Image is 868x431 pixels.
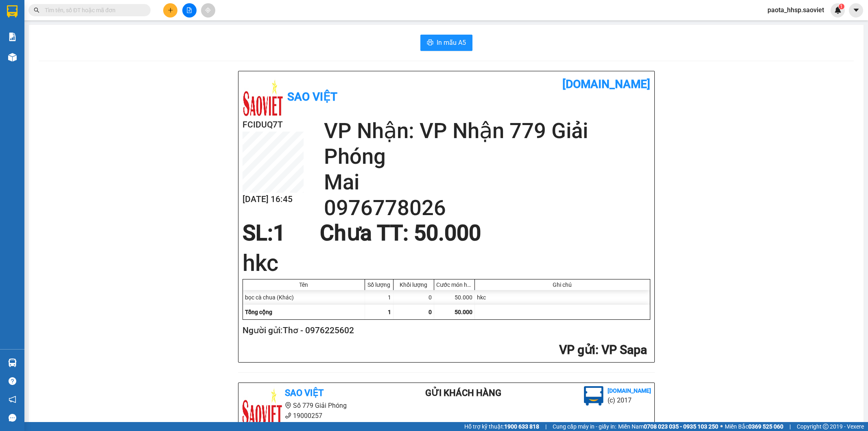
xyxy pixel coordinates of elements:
[9,377,16,385] span: question-circle
[608,387,651,394] b: [DOMAIN_NAME]
[427,39,433,47] span: printer
[205,7,211,13] span: aim
[789,422,791,431] span: |
[367,281,391,288] div: Số lượng
[242,411,393,421] li: 19000257
[464,422,539,431] span: Hỗ trợ kỹ thuật:
[584,386,603,406] img: logo.jpg
[243,118,304,132] h2: FCIDUQ7T
[243,290,365,305] div: bọc cà chua (Khác)
[8,53,17,62] img: warehouse-icon
[45,6,141,15] input: Tìm tên, số ĐT hoặc mã đơn
[243,193,304,206] h2: [DATE] 16:45
[761,5,831,15] span: paota_hhsp.saoviet
[8,358,17,367] img: warehouse-icon
[201,3,215,18] button: aim
[477,281,648,288] div: Ghi chú
[394,290,434,305] div: 0
[388,309,391,315] span: 1
[823,424,829,429] span: copyright
[365,290,394,305] div: 1
[324,118,650,169] h2: VP Nhận: VP Nhận 779 Giải Phóng
[186,7,192,13] span: file-add
[396,281,432,288] div: Khối lượng
[840,4,843,9] span: 1
[608,395,651,405] li: (c) 2017
[243,342,647,358] h2: : VP Sapa
[7,5,17,18] img: logo-vxr
[324,169,650,195] h2: Mai
[504,423,539,430] strong: 1900 633 818
[644,423,718,430] strong: 0708 023 035 - 0935 103 250
[839,4,844,9] sup: 1
[725,422,783,431] span: Miền Bắc
[168,7,173,13] span: plus
[849,3,863,18] button: caret-down
[720,425,723,428] span: ⚪️
[163,3,177,18] button: plus
[285,402,291,409] span: environment
[243,324,647,337] h2: Người gửi: Thơ - 0976225602
[243,220,273,246] span: SL:
[285,388,324,398] b: Sao Việt
[559,343,595,357] span: VP gửi
[34,7,39,13] span: search
[437,37,466,48] span: In mẫu A5
[9,414,16,422] span: message
[324,195,650,221] h2: 0976778026
[748,423,783,430] strong: 0369 525 060
[243,247,650,279] h1: hkc
[618,422,718,431] span: Miền Nam
[273,220,285,246] span: 1
[285,412,291,419] span: phone
[8,33,17,41] img: solution-icon
[420,35,472,51] button: printerIn mẫu A5
[315,221,486,245] div: Chưa TT : 50.000
[182,3,197,18] button: file-add
[243,77,283,118] img: logo.jpg
[429,309,432,315] span: 0
[242,386,282,427] img: logo.jpg
[834,7,842,14] img: icon-new-feature
[475,290,650,305] div: hkc
[287,90,337,103] b: Sao Việt
[245,281,363,288] div: Tên
[562,77,650,91] b: [DOMAIN_NAME]
[434,290,475,305] div: 50.000
[425,388,501,398] b: Gửi khách hàng
[245,309,272,315] span: Tổng cộng
[455,309,472,315] span: 50.000
[545,422,547,431] span: |
[242,400,393,411] li: Số 779 Giải Phóng
[853,7,860,14] span: caret-down
[553,422,616,431] span: Cung cấp máy in - giấy in:
[436,281,472,288] div: Cước món hàng
[9,396,16,403] span: notification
